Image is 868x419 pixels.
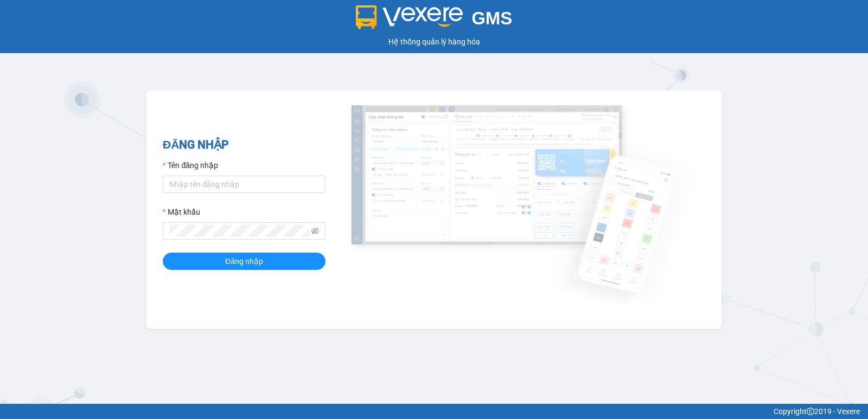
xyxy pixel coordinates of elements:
div: Copyright 2019 - Vexere [8,405,860,417]
label: Mật khẩu [163,206,200,218]
div: Hệ thống quản lý hàng hóa [3,36,865,48]
h2: ĐĂNG NHẬP [163,136,325,154]
input: Tên đăng nhập [163,176,325,193]
a: GMS [356,16,513,25]
input: Mật khẩu [169,225,309,237]
span: Đăng nhập [225,255,263,267]
button: Đăng nhập [163,253,325,270]
span: GMS [471,8,512,28]
img: logo 2 [356,5,463,29]
label: Tên đăng nhập [163,159,218,171]
span: copyright [807,408,814,415]
span: eye-invisible [311,227,319,235]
